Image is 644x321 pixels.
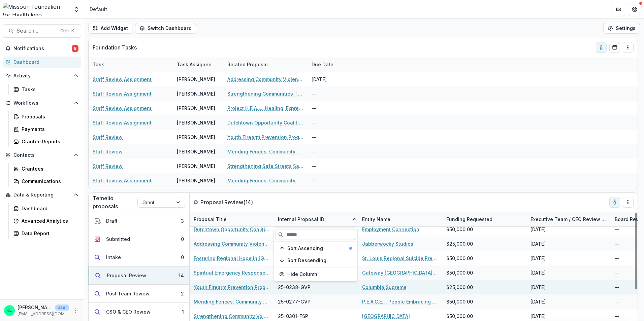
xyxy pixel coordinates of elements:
p: User [55,305,69,311]
div: [DATE] [308,72,358,86]
div: [DATE] [530,226,546,233]
span: Sort Descending [287,258,326,263]
div: [DATE] [530,284,546,291]
button: Calendar [609,42,620,53]
div: Executive Team / CEO Review Date [526,216,611,223]
div: Proposals [22,113,76,120]
div: -- [308,173,358,188]
span: Contacts [13,152,70,158]
button: Notifications8 [3,43,81,54]
div: [DATE] [530,269,546,276]
div: Executive Team / CEO Review Date [526,212,611,226]
a: Strengthening Community Voices: CASPER Data to Action on Mental Health and Firearm Safety [194,313,270,320]
div: Entity Name [358,216,394,223]
img: Missouri Foundation for Health logo [3,3,69,16]
div: Funding Requested [442,216,496,223]
div: -- [615,313,619,320]
div: -- [308,115,358,130]
span: $25,000.00 [446,284,473,291]
span: Workflows [13,100,70,106]
div: Data Report [22,230,76,237]
a: Fostering Regional Hope in [GEOGRAPHIC_DATA] [194,255,270,262]
div: Funding Requested [442,212,526,226]
div: [PERSON_NAME] [177,148,215,155]
div: [PERSON_NAME] [177,119,215,126]
span: $50,000.00 [446,255,473,262]
div: [PERSON_NAME] [177,163,215,170]
button: Open Activity [3,70,81,81]
div: Tasks [22,86,76,93]
button: Drag [623,197,634,208]
button: Intake0 [89,248,189,266]
a: Staff Review [93,148,123,155]
a: Youth Firearm Prevention Program [227,134,303,141]
span: Search... [17,28,56,34]
a: Mending Fences: Community Violence Intervention for Youth [194,298,270,305]
div: Task Assignee [173,61,216,68]
div: -- [615,269,619,276]
div: -- [615,298,619,305]
a: Staff Review Assignment [93,105,152,112]
div: Communications [22,178,76,185]
div: Grantees [22,165,76,172]
div: [PERSON_NAME] [177,76,215,83]
button: Open Contacts [3,150,81,160]
a: Employment Connection [362,226,419,233]
div: Jessi LaRose [7,308,12,313]
div: Proposal Title [190,216,231,223]
a: Advanced Analytics [11,215,81,226]
div: Internal Proposal ID [274,212,358,226]
a: Staff Review Assignment [93,90,152,97]
div: -- [615,226,619,233]
a: Gateway [GEOGRAPHIC_DATA][PERSON_NAME] [362,269,438,276]
a: Dashboard [3,57,81,68]
div: Payments [22,126,76,133]
button: Settings [603,23,640,34]
button: Open entity switcher [72,3,81,16]
button: Sort Ascending [275,243,356,254]
a: [GEOGRAPHIC_DATA] [362,313,410,320]
div: Proposal Title [190,212,274,226]
a: Mending Fences: Community Violence Intervention for Youth [227,177,303,184]
div: -- [308,144,358,159]
div: -- [308,159,358,173]
div: Due Date [308,57,358,72]
span: $50,000.00 [446,298,473,305]
span: Activity [13,73,70,79]
button: Get Help [628,3,641,16]
div: -- [308,130,358,144]
a: Addressing Community Violence Through High-quality Arts and Education Experiences [227,76,303,83]
a: Project H.E.A.L.: Healing, Expression, Affirmation, Liberation [227,105,303,112]
button: Submitted0 [89,230,189,248]
button: Drag [623,42,634,53]
span: 25-0238-GVP [278,284,311,291]
div: -- [615,284,619,291]
div: -- [615,255,619,262]
div: Task Assignee [173,57,223,72]
a: Communications [11,176,81,187]
p: [EMAIL_ADDRESS][DOMAIN_NAME] [18,311,69,317]
a: Mending Fences: Community Violence Intervention for Youth [227,148,303,155]
a: Grantee Reports [11,136,81,147]
a: Tasks [11,84,81,95]
a: Grantees [11,163,81,174]
div: Task [89,61,108,68]
a: Youth Firearm Prevention Program [194,284,270,291]
button: More [72,307,80,315]
span: $50,000.00 [446,226,473,233]
div: Task [89,57,173,72]
div: -- [308,188,358,202]
a: Strengthening Safe Streets Safe Neighborhoods [227,163,303,170]
span: $50,000.00 [446,313,473,320]
div: -- [615,240,619,247]
button: Open Data & Reporting [3,189,81,200]
a: Staff Review Assignment [93,177,152,184]
span: 25-0277-GVP [278,298,311,305]
a: Data Report [11,228,81,239]
button: Post Team Review2 [89,285,189,303]
button: Add Widget [88,23,132,34]
div: Due Date [308,61,337,68]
